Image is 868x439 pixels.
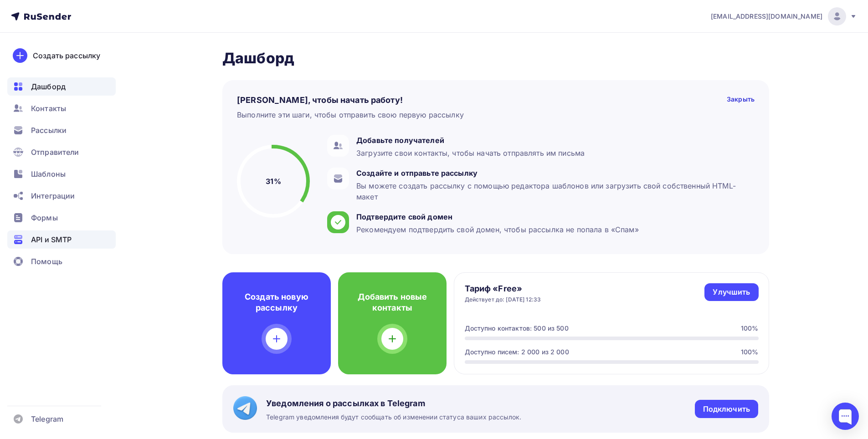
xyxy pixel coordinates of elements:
[31,147,79,158] span: Отправители
[266,413,521,422] span: Telegram уведомления будут сообщать об изменении статуса ваших рассылок.
[703,404,750,414] div: Подключить
[356,211,639,222] div: Подтвердите свой домен
[7,165,116,183] a: Шаблоны
[31,168,66,179] span: Шаблоны
[7,77,116,96] a: Дашборд
[711,12,822,21] span: [EMAIL_ADDRESS][DOMAIN_NAME]
[31,103,66,114] span: Контакты
[465,347,569,357] div: Доступно писем: 2 000 из 2 000
[31,212,58,223] span: Формы
[356,135,585,146] div: Добавьте получателей
[31,234,72,245] span: API и SMTP
[7,121,116,139] a: Рассылки
[465,283,541,294] h4: Тариф «Free»
[741,347,759,357] div: 100%
[31,256,62,267] span: Помощь
[356,224,639,235] div: Рекомендуем подтвердить свой домен, чтобы рассылка не попала в «Спам»
[237,95,403,106] h4: [PERSON_NAME], чтобы начать работу!
[741,324,759,333] div: 100%
[356,148,585,158] div: Загрузите свои контакты, чтобы начать отправлять им письма
[353,291,432,313] h4: Добавить новые контакты
[31,125,67,136] span: Рассылки
[31,190,75,201] span: Интеграции
[465,324,569,333] div: Доступно контактов: 500 из 500
[465,296,541,303] div: Действует до: [DATE] 12:33
[356,180,750,202] div: Вы можете создать рассылку с помощью редактора шаблонов или загрузить свой собственный HTML-макет
[33,50,100,61] div: Создать рассылку
[356,168,750,179] div: Создайте и отправьте рассылку
[31,81,66,92] span: Дашборд
[31,413,63,424] span: Telegram
[7,209,116,227] a: Формы
[713,287,750,297] div: Улучшить
[7,143,116,161] a: Отправители
[266,176,281,187] h5: 31%
[7,99,116,117] a: Контакты
[266,398,521,409] span: Уведомления о рассылках в Telegram
[727,95,755,106] div: Закрыть
[237,291,316,313] h4: Создать новую рассылку
[222,49,769,67] h2: Дашборд
[237,109,464,120] div: Выполните эти шаги, чтобы отправить свою первую рассылку
[711,7,857,26] a: [EMAIL_ADDRESS][DOMAIN_NAME]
